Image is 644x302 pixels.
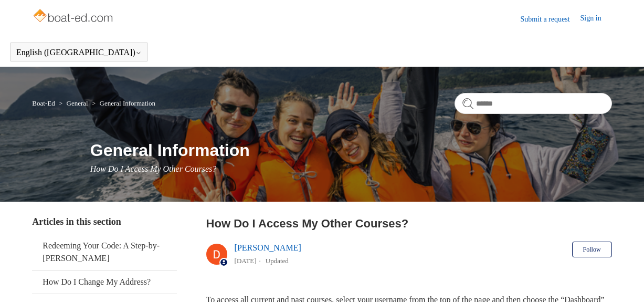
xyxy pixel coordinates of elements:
[32,99,55,107] a: Boat-Ed
[32,99,57,107] li: Boat-Ed
[455,93,612,114] input: Search
[206,215,612,232] h2: How Do I Access My Other Courses?
[32,6,115,27] img: Boat-Ed Help Center home page
[520,14,580,25] a: Submit a request
[57,99,90,107] li: General
[32,216,121,227] span: Articles in this section
[90,138,612,163] h1: General Information
[235,243,301,252] a: [PERSON_NAME]
[572,242,612,257] button: Follow Article
[90,164,217,173] span: How Do I Access My Other Courses?
[580,13,612,25] a: Sign in
[32,234,177,270] a: Redeeming Your Code: A Step-by-[PERSON_NAME]
[67,99,88,107] a: General
[235,257,257,265] time: 03/01/2024, 12:24
[32,270,177,294] a: How Do I Change My Address?
[100,99,155,107] a: General Information
[266,257,289,265] li: Updated
[16,48,142,57] button: English ([GEOGRAPHIC_DATA])
[90,99,155,107] li: General Information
